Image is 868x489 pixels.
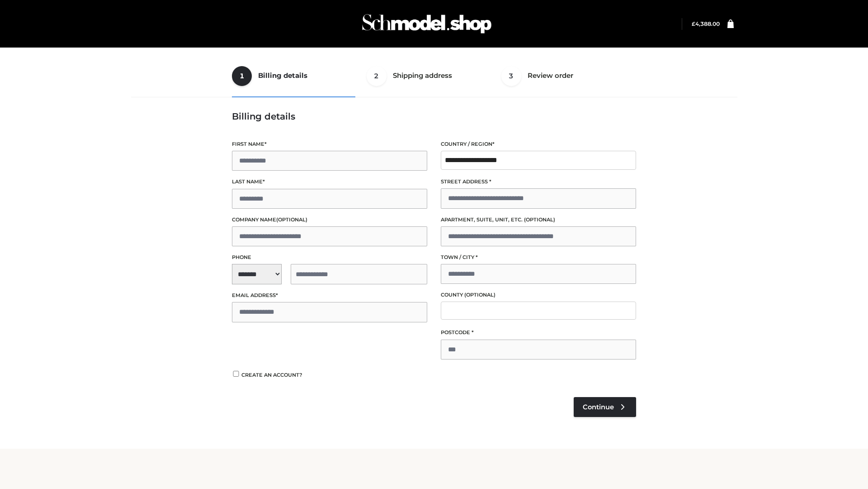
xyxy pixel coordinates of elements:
[232,371,240,377] input: Create an account?
[441,291,636,299] label: County
[441,140,636,149] label: Country / Region
[441,177,636,186] label: Street address
[232,216,427,224] label: Company name
[359,6,495,42] img: Schmodel Admin 964
[574,397,636,417] a: Continue
[441,253,636,262] label: Town / City
[232,177,427,186] label: Last name
[441,216,636,224] label: Apartment, suite, unit, etc.
[692,20,695,27] span: £
[232,253,427,262] label: Phone
[692,20,720,27] a: £4,388.00
[232,111,636,122] h3: Billing details
[583,403,614,411] span: Continue
[241,372,302,378] span: Create an account?
[464,292,495,298] span: (optional)
[276,216,307,223] span: (optional)
[441,328,636,337] label: Postcode
[524,216,555,223] span: (optional)
[232,291,427,300] label: Email address
[692,20,720,27] bdi: 4,388.00
[232,140,427,149] label: First name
